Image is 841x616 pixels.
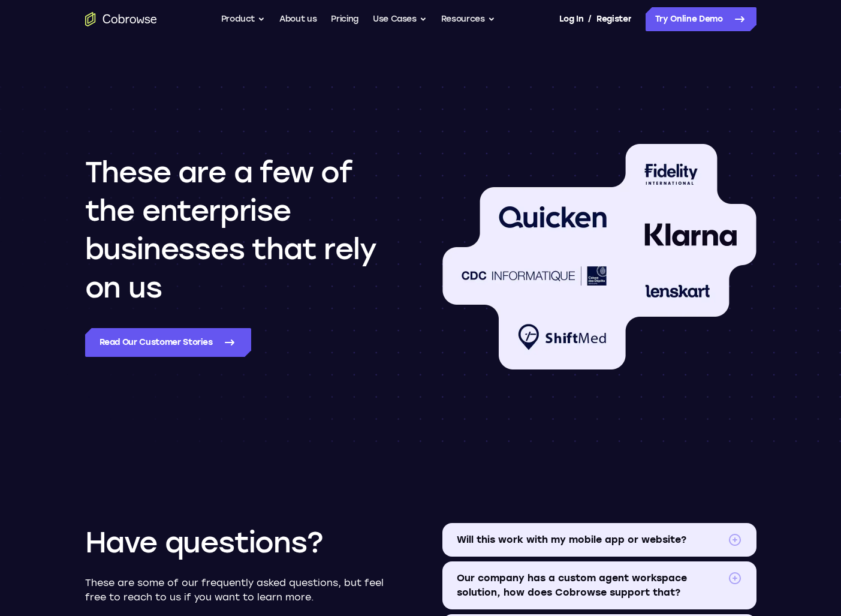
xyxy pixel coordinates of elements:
[559,7,583,31] a: Log In
[646,7,756,31] a: Try Online Demo
[457,571,723,600] span: Our company has a custom agent workspace solution, how does Cobrowse support that?
[442,561,756,609] summary: Our company has a custom agent workspace solution, how does Cobrowse support that?
[85,576,399,605] p: These are some of our frequently asked questions, but feel free to reach to us if you want to lea...
[457,533,723,547] span: Will this work with my mobile app or website?
[85,153,399,307] h2: These are a few of the enterprise businesses that rely on us
[331,7,358,31] a: Pricing
[279,7,316,31] a: About us
[85,12,157,26] a: Go to the home page
[442,144,756,369] img: Enterprise logos
[85,523,323,561] h2: Have questions?
[85,328,251,357] a: Read our customer stories
[596,7,631,31] a: Register
[588,12,592,26] span: /
[441,7,495,31] button: Resources
[442,523,756,557] summary: Will this work with my mobile app or website?
[373,7,427,31] button: Use Cases
[221,7,266,31] button: Product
